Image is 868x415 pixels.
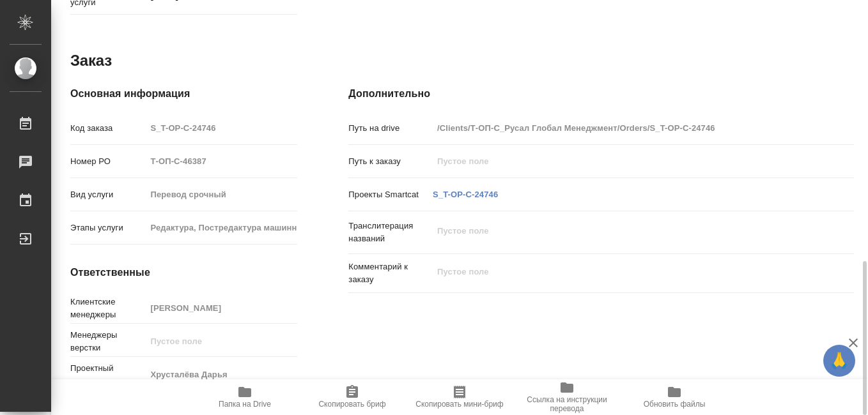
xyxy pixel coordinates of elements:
button: 🙏 [823,345,855,377]
input: Пустое поле [433,152,812,170]
span: Скопировать мини-бриф [415,400,503,409]
span: Папка на Drive [219,400,271,409]
p: Проектный менеджер [70,362,146,388]
p: Путь на drive [348,122,433,135]
input: Пустое поле [146,332,297,351]
input: Пустое поле [146,119,297,137]
p: Клиентские менеджеры [70,296,146,321]
p: Менеджеры верстки [70,329,146,354]
input: Пустое поле [146,299,297,317]
span: Скопировать бриф [318,400,385,409]
h4: Ответственные [70,265,297,280]
input: Пустое поле [146,152,297,170]
p: Вид услуги [70,188,146,201]
span: 🙏 [828,347,850,374]
input: Пустое поле [146,185,297,204]
span: Обновить файлы [644,400,706,409]
a: S_T-OP-C-24746 [433,190,498,199]
p: Комментарий к заказу [348,260,433,286]
input: Пустое поле [146,218,297,237]
p: Код заказа [70,122,146,135]
button: Скопировать бриф [298,379,406,415]
p: Транслитерация названий [348,220,433,245]
p: Этапы услуги [70,222,146,234]
button: Обновить файлы [621,379,728,415]
button: Ссылка на инструкции перевода [513,379,621,415]
span: Ссылка на инструкции перевода [521,395,613,413]
input: Пустое поле [433,119,812,137]
button: Папка на Drive [191,379,298,415]
p: Номер РО [70,155,146,168]
h4: Дополнительно [348,86,854,102]
input: Пустое поле [146,365,297,384]
p: Проекты Smartcat [348,188,433,201]
h2: Заказ [70,50,112,71]
p: Путь к заказу [348,155,433,168]
h4: Основная информация [70,86,297,102]
button: Скопировать мини-бриф [406,379,513,415]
